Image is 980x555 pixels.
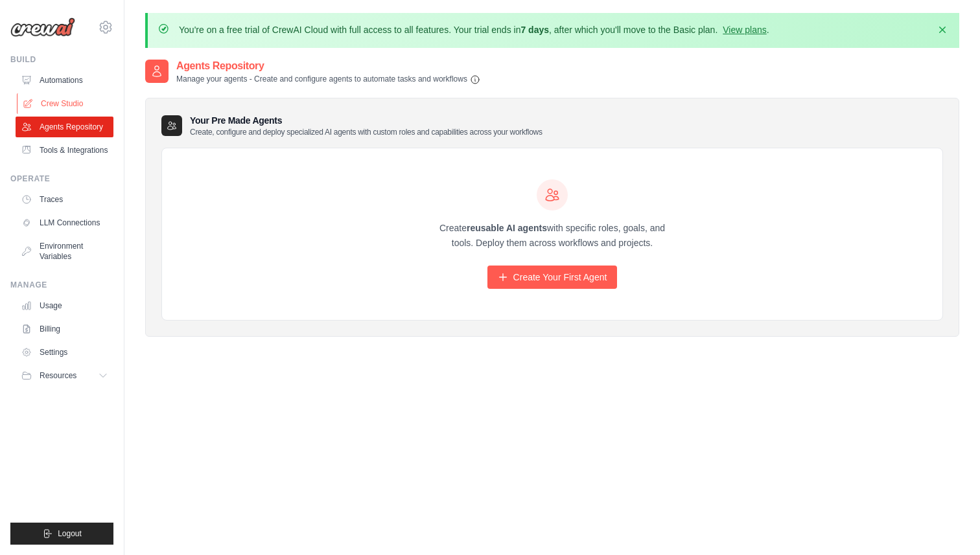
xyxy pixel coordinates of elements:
[520,25,549,35] strong: 7 days
[16,342,113,363] a: Settings
[16,295,113,316] a: Usage
[16,319,113,339] a: Billing
[467,223,547,233] strong: reusable AI agents
[16,140,113,161] a: Tools & Integrations
[10,54,113,65] div: Build
[58,528,82,539] span: Logout
[428,221,677,251] p: Create with specific roles, goals, and tools. Deploy them across workflows and projects.
[190,127,542,137] p: Create, configure and deploy specialized AI agents with custom roles and capabilities across your...
[487,266,618,289] a: Create Your First Agent
[16,117,113,137] a: Agents Repository
[16,212,113,233] a: LLM Connections
[10,17,75,37] img: Logo
[17,93,115,114] a: Crew Studio
[190,114,542,137] h3: Your Pre Made Agents
[16,365,113,386] button: Resources
[16,189,113,210] a: Traces
[10,174,113,184] div: Operate
[16,236,113,267] a: Environment Variables
[10,523,113,545] button: Logout
[179,23,769,36] p: You're on a free trial of CrewAI Cloud with full access to all features. Your trial ends in , aft...
[40,370,76,381] span: Resources
[723,25,766,35] a: View plans
[16,70,113,91] a: Automations
[176,74,480,85] p: Manage your agents - Create and configure agents to automate tasks and workflows
[10,280,113,290] div: Manage
[176,58,480,74] h2: Agents Repository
